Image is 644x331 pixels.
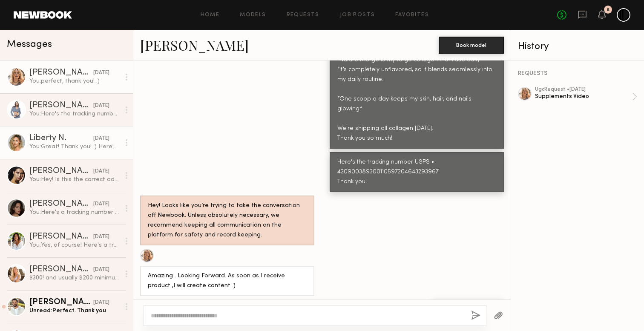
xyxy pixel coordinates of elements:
[93,299,109,307] div: [DATE]
[140,36,249,54] a: [PERSON_NAME]
[439,37,504,54] button: Book model
[535,92,632,101] div: Supplements Video
[148,271,307,291] div: Amazing . Looking Forward. As soon as I receive product ,I will create content .)
[93,200,109,208] div: [DATE]
[29,134,93,143] div: Liberty N.
[29,265,93,274] div: [PERSON_NAME]
[201,12,220,18] a: Home
[7,40,52,49] span: Messages
[29,208,120,216] div: You: Here's a tracking number USPS • 420900369300110597204643293929 Thank you! :)
[29,77,120,85] div: You: perfect, thank you! :)
[337,158,496,187] div: Here's the tracking number USPS • 420900389300110597204643293967 Thank you!
[395,12,429,18] a: Favorites
[29,307,120,315] div: Unread: Perfect. Thank you
[29,200,93,208] div: [PERSON_NAME]
[29,167,93,176] div: [PERSON_NAME]
[93,135,109,143] div: [DATE]
[607,8,609,12] div: 6
[29,110,120,118] div: You: Here's the tracking number: USPS • 420921229300110597204643293943 Thank you :)
[29,233,93,241] div: [PERSON_NAME]
[148,201,307,240] div: Hey! Looks like you’re trying to take the conversation off Newbook. Unless absolutely necessary, ...
[93,167,109,176] div: [DATE]
[518,42,637,52] div: History
[93,69,109,77] div: [DATE]
[29,176,120,184] div: You: Hey! Is this the correct address to ship the product? Creator Shipping Address: [STREET_ADDR...
[29,101,93,110] div: [PERSON_NAME]
[439,41,504,48] a: Book model
[29,298,93,307] div: [PERSON_NAME]
[340,12,375,18] a: Job Posts
[535,87,637,106] a: ugcRequest •[DATE]Supplements Video
[240,12,266,18] a: Models
[93,233,109,241] div: [DATE]
[29,241,120,249] div: You: Yes, of course! Here's a tracking number USPS • 420915029300110597204643293912
[93,102,109,110] div: [DATE]
[518,71,637,77] div: REQUESTS
[93,266,109,274] div: [DATE]
[29,143,120,151] div: You: Great! Thank you! :) Here's the tracking number USPS • 420900369300110597204643293936
[535,87,632,92] div: ugc Request • [DATE]
[287,12,319,18] a: Requests
[29,274,120,282] div: $300! and usually $200 minimum without
[29,69,93,77] div: [PERSON_NAME]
